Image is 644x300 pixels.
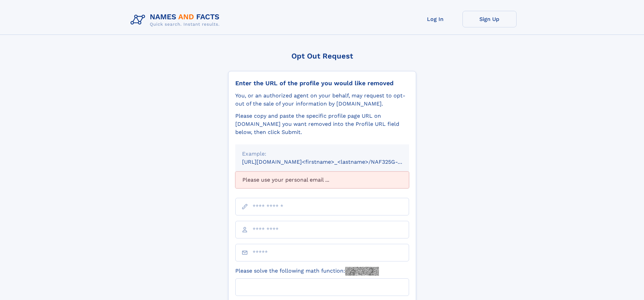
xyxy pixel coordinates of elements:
a: Log In [408,11,462,27]
div: Please copy and paste the specific profile page URL on [DOMAIN_NAME] you want removed into the Pr... [235,112,409,136]
div: Opt Out Request [228,52,416,60]
img: Logo Names and Facts [128,11,225,29]
label: Please solve the following math function: [235,267,379,276]
div: Please use your personal email ... [235,171,409,188]
div: Example: [242,150,402,158]
div: Enter the URL of the profile you would like removed [235,79,409,87]
small: [URL][DOMAIN_NAME]<firstname>_<lastname>/NAF325G-xxxxxxxx [242,159,422,165]
a: Sign Up [462,11,517,27]
div: You, or an authorized agent on your behalf, may request to opt-out of the sale of your informatio... [235,92,409,108]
